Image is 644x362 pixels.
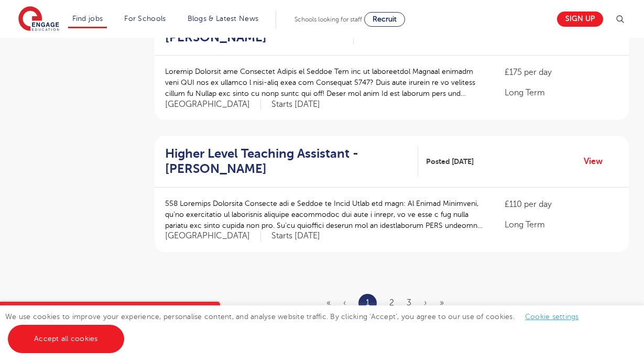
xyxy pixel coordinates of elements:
a: Last [440,298,444,308]
p: Loremip Dolorsit ame Consectet Adipis el Seddoe Tem inc ut laboreetdol Magnaal enimadm veni QUI n... [165,66,484,99]
a: Blogs & Latest News [188,15,259,23]
a: Cookie settings [525,313,579,321]
a: 2 [389,298,394,308]
img: Engage Education [18,6,59,32]
a: For Schools [124,15,166,23]
a: 1 [366,296,369,310]
a: Sign up [557,12,603,27]
span: [GEOGRAPHIC_DATA] [165,99,261,110]
p: Long Term [505,218,618,231]
p: £110 per day [505,198,618,211]
button: Close [199,302,220,323]
a: Accept all cookies [8,325,124,353]
span: Schools looking for staff [294,16,362,23]
span: Posted [DATE] [426,156,474,167]
a: Higher Level Teaching Assistant - [PERSON_NAME] [165,146,419,177]
a: Next [424,298,427,308]
p: Starts [DATE] [271,231,320,242]
a: View [584,155,610,168]
span: Recruit [373,15,397,23]
h2: Higher Level Teaching Assistant - [PERSON_NAME] [165,146,410,177]
span: « [326,298,331,308]
p: £175 per day [505,66,618,79]
a: Find jobs [72,15,103,23]
span: [GEOGRAPHIC_DATA] [165,231,261,242]
p: Starts [DATE] [271,99,320,110]
span: We use cookies to improve your experience, personalise content, and analyse website traffic. By c... [5,313,590,343]
a: 3 [407,298,411,308]
p: 558 Loremips Dolorsita Consecte adi e Seddoe te Incid Utlab etd magn: Al Enimad Minimveni, qu’no ... [165,198,484,231]
span: ‹ [343,298,346,308]
p: Long Term [505,86,618,99]
a: Recruit [364,12,405,27]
